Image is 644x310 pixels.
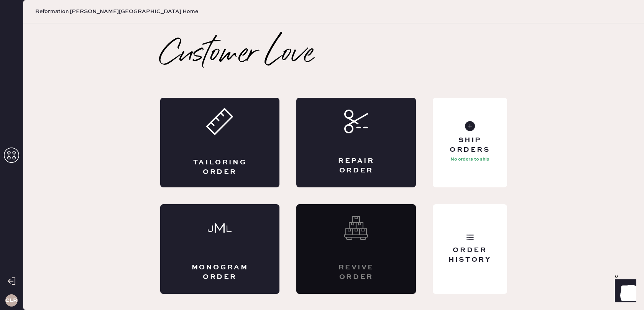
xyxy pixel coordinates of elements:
h3: CLR [5,298,17,303]
div: Order History [439,246,501,265]
div: Monogram Order [191,263,249,282]
div: Repair Order [327,156,385,176]
iframe: Front Chat [608,276,641,308]
div: Revive order [327,263,385,282]
div: Interested? Contact us at care@hemster.co [296,204,416,294]
p: No orders to ship [450,155,490,164]
div: Ship Orders [439,136,501,155]
div: Tailoring Order [191,158,249,177]
h2: Customer Love [160,39,314,70]
span: Reformation [PERSON_NAME][GEOGRAPHIC_DATA] Home [35,8,198,15]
